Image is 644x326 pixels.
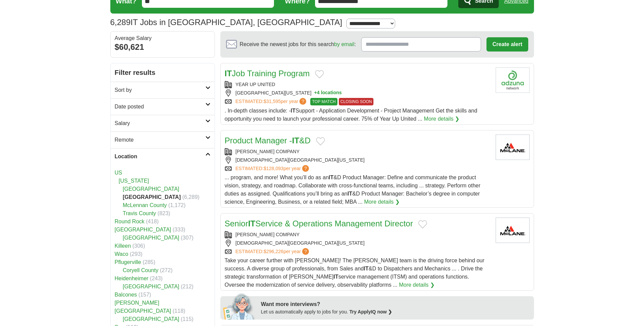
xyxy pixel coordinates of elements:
h2: Location [115,152,205,161]
div: $60,621 [115,41,210,53]
a: [PERSON_NAME][GEOGRAPHIC_DATA] [115,300,171,314]
span: $296,226 [263,249,283,254]
a: [US_STATE] [119,178,149,184]
div: [GEOGRAPHIC_DATA][US_STATE] [225,89,490,97]
span: (418) [146,219,159,224]
a: Travis County [123,210,156,216]
span: ? [299,98,306,105]
strong: IT [347,191,352,197]
a: Pflugerville [115,259,141,265]
span: . In-depth classes include: - Support - Application Development - Project Management Get the skil... [225,108,477,122]
span: (115) [181,316,194,322]
a: Date posted [111,98,215,115]
a: ESTIMATED:$31,595per year? [236,98,308,105]
a: US [115,170,122,176]
span: (243) [150,276,163,281]
strong: [GEOGRAPHIC_DATA] [123,194,181,200]
span: (333) [173,227,185,232]
span: Receive the newest jobs for this search : [240,40,356,48]
a: Heidenheimer [115,276,149,281]
span: 6,289 [110,16,131,28]
a: Salary [111,115,215,131]
span: ? [302,248,309,255]
img: McLane Company logo [496,218,530,243]
h2: Sort by [115,86,205,94]
a: [GEOGRAPHIC_DATA] [123,235,180,241]
a: Round Rock [115,219,145,224]
a: Location [111,148,215,165]
span: ... program, and more! What you’ll do as an &D Product Manager: Define and communicate the produc... [225,175,481,205]
span: (212) [181,284,194,289]
a: Try ApplyIQ now ❯ [349,309,392,314]
a: ESTIMATED:$296,226per year? [236,248,311,255]
h2: Salary [115,119,205,127]
a: [PERSON_NAME] COMPANY [236,232,300,237]
div: Want more interviews? [261,300,530,308]
strong: IT [291,108,295,114]
a: Sort by [111,82,215,98]
span: Take your career further with [PERSON_NAME]! The [PERSON_NAME] team is the driving force behind o... [225,258,484,288]
span: (272) [160,267,172,273]
strong: IT [248,219,255,228]
div: Average Salary [115,36,210,41]
span: TOP MATCH [310,98,337,105]
a: [GEOGRAPHIC_DATA] [123,186,180,192]
strong: IT [364,266,369,271]
strong: IT [334,274,338,280]
a: McLennan County [123,202,167,208]
span: (118) [173,308,185,314]
a: Product Manager -IT&D [225,136,311,145]
span: ? [302,165,309,172]
strong: IT [225,69,232,78]
a: [GEOGRAPHIC_DATA] [115,227,171,232]
button: Add to favorite jobs [315,70,324,78]
span: (306) [132,243,145,249]
div: YEAR UP UNITED [225,81,490,88]
button: +4 locations [314,89,342,97]
a: Killeen [115,243,131,249]
h2: Date posted [115,103,205,111]
span: + [314,89,317,97]
button: Add to favorite jobs [418,220,427,228]
h1: IT Jobs in [GEOGRAPHIC_DATA], [GEOGRAPHIC_DATA] [110,18,342,27]
span: CLOSING SOON [339,98,374,105]
strong: IT [292,136,299,145]
span: (307) [181,235,194,241]
a: Coryell County [123,267,159,273]
a: Balcones [115,292,137,298]
h2: Filter results [111,63,215,82]
span: (1,172) [168,202,186,208]
a: ESTIMATED:$128,093per year? [236,165,311,172]
a: [PERSON_NAME] COMPANY [236,149,300,154]
span: (285) [143,259,155,265]
span: $31,595 [263,99,281,104]
button: Add to favorite jobs [316,137,325,145]
a: SeniorITService & Operations Management Director [225,219,413,228]
div: [DEMOGRAPHIC_DATA][GEOGRAPHIC_DATA][US_STATE] [225,157,490,164]
a: More details ❯ [424,115,460,123]
span: (6,289) [182,194,200,200]
span: (823) [158,210,170,216]
h2: Remote [115,136,205,144]
span: (293) [130,251,142,257]
img: Company logo [496,67,530,93]
a: Remote [111,131,215,148]
a: More details ❯ [399,281,435,289]
img: McLane Company logo [496,135,530,160]
a: [GEOGRAPHIC_DATA] [123,316,180,322]
button: Create alert [486,37,528,52]
div: Let us automatically apply to jobs for you. [261,308,530,315]
a: More details ❯ [364,198,400,206]
img: apply-iq-scientist.png [223,292,256,320]
a: [GEOGRAPHIC_DATA] [123,284,180,289]
span: $128,093 [263,166,283,171]
div: [DEMOGRAPHIC_DATA][GEOGRAPHIC_DATA][US_STATE] [225,240,490,247]
a: Waco [115,251,128,257]
a: ITJob Training Program [225,69,310,78]
span: (157) [139,292,151,298]
strong: IT [329,175,333,180]
a: by email [334,41,354,47]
